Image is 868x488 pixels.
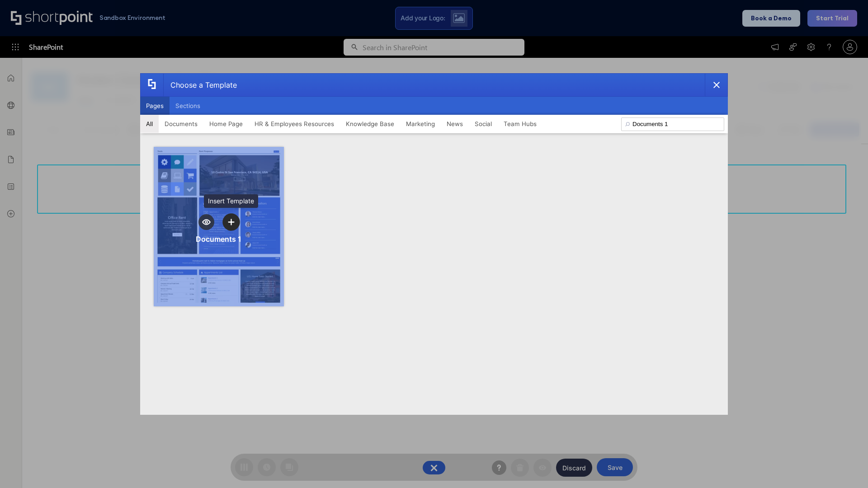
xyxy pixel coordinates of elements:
[441,115,469,133] button: News
[140,97,170,115] button: Pages
[163,74,237,96] div: Choose a Template
[203,115,249,133] button: Home Page
[823,445,868,488] iframe: Chat Widget
[340,115,400,133] button: Knowledge Base
[140,115,159,133] button: All
[249,115,340,133] button: HR & Employees Resources
[196,235,241,244] div: Documents 1
[159,115,203,133] button: Documents
[498,115,542,133] button: Team Hubs
[621,117,724,131] input: Search
[400,115,441,133] button: Marketing
[140,73,728,415] div: template selector
[469,115,498,133] button: Social
[170,97,206,115] button: Sections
